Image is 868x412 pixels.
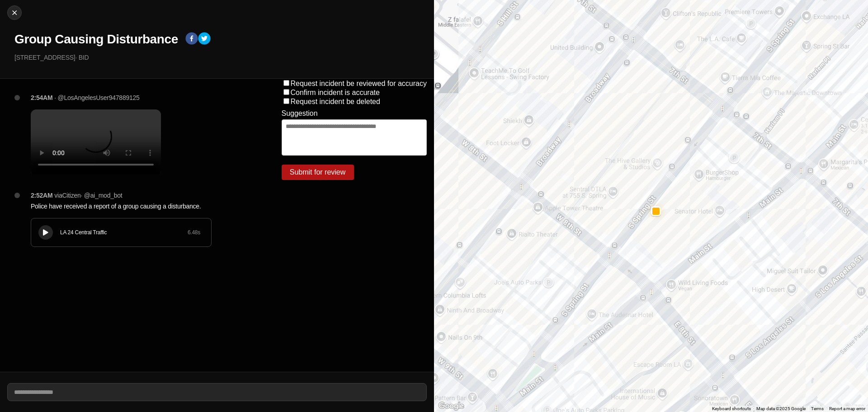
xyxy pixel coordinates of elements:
[10,8,19,17] img: cancel
[291,89,380,96] label: Confirm incident is accurate
[31,202,245,211] p: Police have received a report of a group causing a disturbance.
[712,406,751,412] button: Keyboard shortcuts
[188,229,200,236] div: 6.48 s
[31,93,52,102] p: 2:54AM
[54,93,139,102] p: · @LosAngelesUser947889125
[7,5,22,20] button: cancel
[14,53,427,62] p: [STREET_ADDRESS] · BID
[198,32,211,47] button: twitter
[14,31,178,47] h1: Group Causing Disturbance
[60,229,188,236] div: LA 24 Central Traffic
[436,400,466,412] a: Open this area in Google Maps (opens a new window)
[54,191,122,200] p: via Citizen · @ ai_mod_bot
[185,32,198,47] button: facebook
[282,109,318,118] label: Suggestion
[756,406,806,411] span: Map data ©2025 Google
[829,406,865,411] a: Report a map error
[291,98,380,105] label: Request incident be deleted
[282,165,354,180] button: Submit for review
[291,80,427,87] label: Request incident be reviewed for accuracy
[811,406,824,411] a: Terms (opens in new tab)
[31,191,52,200] p: 2:52AM
[436,400,466,412] img: Google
